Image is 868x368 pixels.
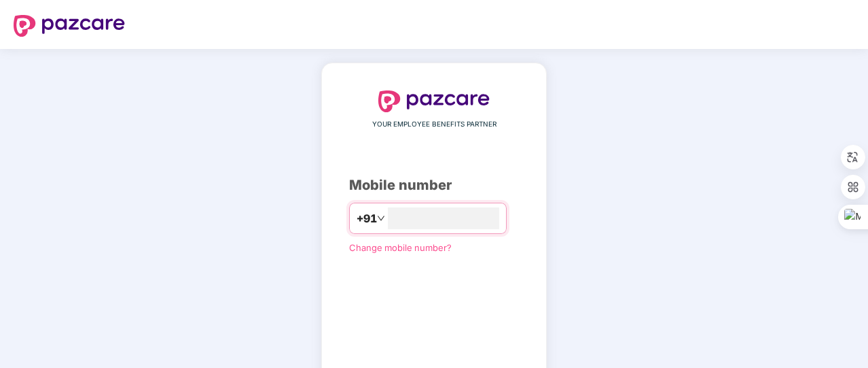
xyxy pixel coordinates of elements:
[14,15,125,37] img: logo
[377,214,385,222] span: down
[378,90,490,112] img: logo
[372,119,496,130] span: YOUR EMPLOYEE BENEFITS PARTNER
[357,210,377,227] span: +91
[349,242,452,253] a: Change mobile number?
[349,175,519,196] div: Mobile number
